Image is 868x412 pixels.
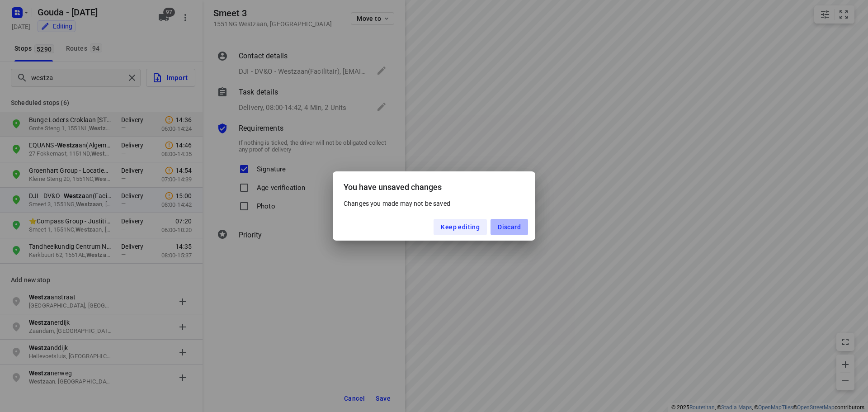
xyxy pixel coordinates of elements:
[434,219,487,235] button: Keep editing
[491,219,528,235] button: Discard
[344,199,524,208] p: Changes you made may not be saved
[441,223,480,231] span: Keep editing
[333,171,535,199] div: You have unsaved changes
[498,223,521,231] span: Discard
